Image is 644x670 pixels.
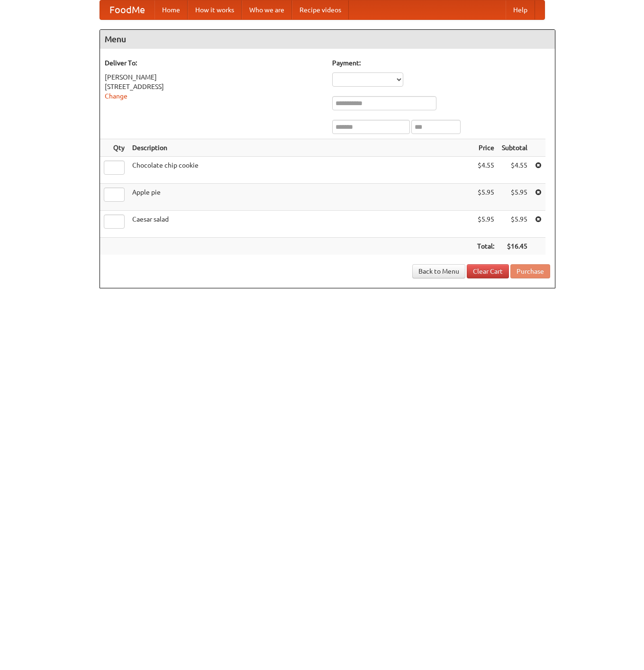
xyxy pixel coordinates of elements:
[498,139,531,157] th: Subtotal
[332,58,550,68] h5: Payment:
[105,82,323,91] div: [STREET_ADDRESS]
[473,238,498,255] th: Total:
[498,157,531,184] td: $4.55
[506,0,535,19] a: Help
[105,58,323,68] h5: Deliver To:
[473,184,498,211] td: $5.95
[242,0,292,19] a: Who we are
[105,92,127,100] a: Change
[498,184,531,211] td: $5.95
[292,0,349,19] a: Recipe videos
[105,72,323,82] div: [PERSON_NAME]
[467,264,509,278] a: Clear Cart
[128,184,473,211] td: Apple pie
[154,0,188,19] a: Home
[473,157,498,184] td: $4.55
[498,238,531,255] th: $16.45
[100,30,555,49] h4: Menu
[128,211,473,238] td: Caesar salad
[128,139,473,157] th: Description
[412,264,465,278] a: Back to Menu
[510,264,550,278] button: Purchase
[128,157,473,184] td: Chocolate chip cookie
[498,211,531,238] td: $5.95
[100,0,154,19] a: FoodMe
[473,139,498,157] th: Price
[100,139,128,157] th: Qty
[188,0,242,19] a: How it works
[473,211,498,238] td: $5.95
